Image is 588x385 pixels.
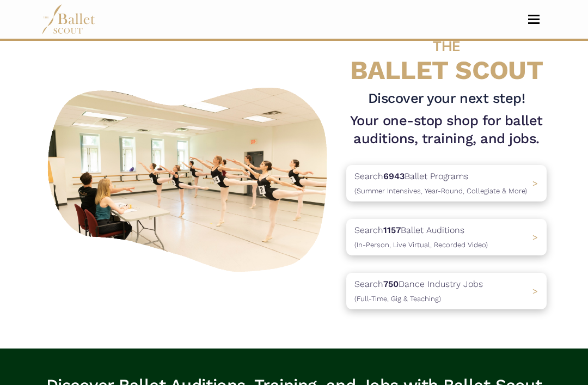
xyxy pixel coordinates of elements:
[532,232,538,242] span: >
[354,295,441,303] span: (Full-Time, Gig & Teaching)
[354,241,488,249] span: (In-Person, Live Virtual, Recorded Video)
[346,112,547,148] h1: Your one-stop shop for ballet auditions, training, and jobs.
[383,279,399,289] b: 750
[532,178,538,188] span: >
[346,219,547,255] a: Search1157Ballet Auditions(In-Person, Live Virtual, Recorded Video) >
[532,286,538,296] span: >
[346,89,547,107] h3: Discover your next step!
[383,171,405,181] b: 6943
[346,165,547,201] a: Search6943Ballet Programs(Summer Intensives, Year-Round, Collegiate & More)>
[354,277,483,305] p: Search Dance Industry Jobs
[354,169,527,197] p: Search Ballet Programs
[41,79,338,277] img: A group of ballerinas talking to each other in a ballet studio
[346,273,547,309] a: Search750Dance Industry Jobs(Full-Time, Gig & Teaching) >
[521,14,547,25] button: Toggle navigation
[383,225,401,235] b: 1157
[433,37,460,54] span: THE
[354,223,488,251] p: Search Ballet Auditions
[346,29,547,85] h4: BALLET SCOUT
[354,187,527,195] span: (Summer Intensives, Year-Round, Collegiate & More)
